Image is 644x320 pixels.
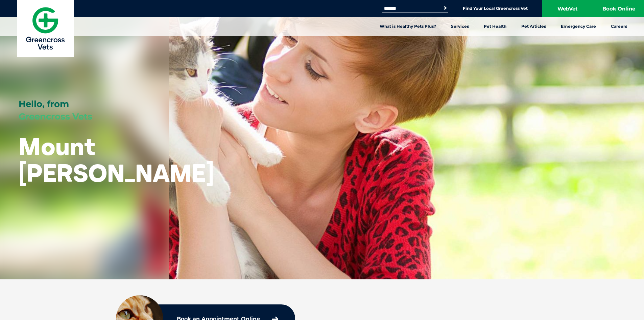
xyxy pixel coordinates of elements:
span: Greencross Vets [19,111,92,122]
a: Careers [603,17,635,36]
a: Pet Health [476,17,514,36]
span: Hello, from [19,99,69,109]
a: Services [444,17,476,36]
a: Emergency Care [553,17,603,36]
button: Search [442,5,449,12]
h1: Mount [PERSON_NAME] [19,133,214,186]
a: Find Your Local Greencross Vet [463,6,528,11]
a: What is Healthy Pets Plus? [372,17,444,36]
a: Pet Articles [514,17,553,36]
